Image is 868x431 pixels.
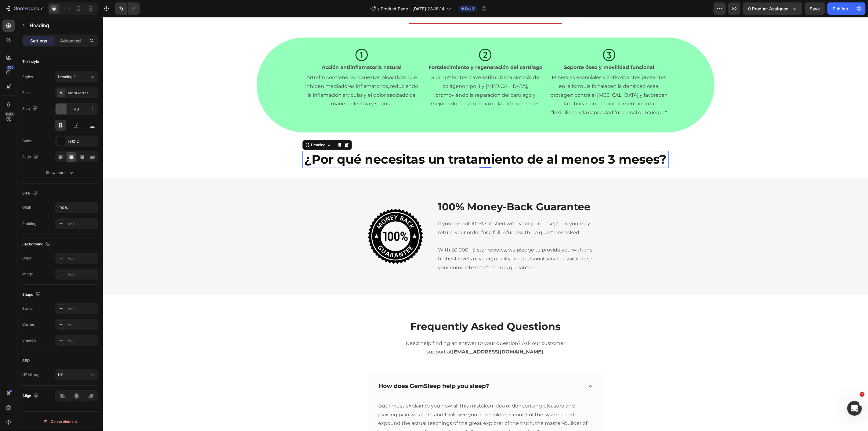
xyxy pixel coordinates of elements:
[22,189,38,197] div: Size
[22,271,33,277] div: Image
[276,385,490,420] p: But I must explain to you how all this mistaken idea of denouncing pleasure and praising pain was...
[335,229,500,255] p: With 50,000+ 5-star reviews, we pledge to provide you with the highest levels of value, quality, ...
[22,372,39,378] div: HTML tag
[68,272,96,277] div: Add...
[22,153,39,161] div: Align
[2,2,45,15] button: 7
[22,240,52,248] div: Background
[275,364,387,374] div: How does GemSleep help you sleep?
[60,38,81,44] p: Advanced
[43,418,77,425] div: Delete element
[22,167,98,178] button: Show more
[58,372,63,377] span: H2
[5,112,15,117] div: Beta
[22,74,33,80] div: Styles
[22,255,32,261] div: Color
[22,417,98,426] button: Delete element
[22,291,42,299] div: Shape
[115,2,140,15] div: Undo/Redo
[22,105,38,113] div: Size
[68,256,96,261] div: Add...
[22,138,32,144] div: Color
[22,358,30,364] div: SEO
[205,303,561,316] p: Frequently Asked Questions
[207,125,224,131] div: Heading
[22,306,34,311] div: Border
[103,17,868,431] iframe: Design area
[324,56,441,91] p: Sus nutrientes clave estimulan la síntesis de colágeno tipo II y [MEDICAL_DATA], promoviendo la r...
[22,90,30,96] div: Font
[743,2,802,15] button: 0 product assigned
[827,2,853,15] button: Publish
[200,46,318,55] p: Acción antiinflamatoria natural
[378,5,379,12] span: /
[68,322,96,328] div: Add...
[68,338,96,343] div: Add...
[748,5,789,12] span: 0 product assigned
[447,56,565,100] p: Minerales esenciales y antioxidantes presentes en la fórmula fortalecen la densidad ósea, protege...
[810,6,820,11] span: Save
[465,6,474,11] span: Draft
[335,202,500,220] p: If you are not 100% satisfied with your purchase, then you may return your order for a full refun...
[22,205,32,210] div: Width
[335,183,500,196] p: 100% Money-Back Guarantee
[381,5,444,12] span: Product Page - [DATE] 23:16:14
[30,22,96,29] p: Heading
[200,56,318,91] p: Artrefin contiene compuestos bioactivos que inhiben mediadores inflamatorios, reduciendo la infla...
[40,5,43,12] p: 7
[46,170,74,176] div: Show more
[805,2,825,15] button: Save
[299,322,466,340] p: Need help finding an answer to your question? Ask our customer support at
[55,369,98,380] button: H2
[22,59,39,64] div: Text style
[847,401,862,416] iframe: Intercom live chat
[68,90,96,96] div: Montserrat
[30,38,47,44] p: Settings
[860,392,865,397] span: 1
[22,392,40,400] div: Align
[324,46,441,55] p: Fortalecimiento y regeneración del cartílago
[55,71,98,82] button: Heading 2
[6,65,15,70] div: 450
[22,221,36,226] div: Padding
[349,332,442,338] strong: [EMAIL_ADDRESS][DOMAIN_NAME].
[68,306,96,312] div: Add...
[22,322,34,327] div: Corner
[68,221,96,227] div: Add...
[58,74,75,80] span: Heading 2
[68,139,96,144] div: 121212
[56,202,98,213] input: Auto
[447,46,565,55] p: Soporte óseo y movilidad funcional
[833,5,848,12] div: Publish
[22,338,36,343] div: Shadow
[200,134,566,151] h2: ¿Por qué necesitas un tratamiento de al menos 3 meses?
